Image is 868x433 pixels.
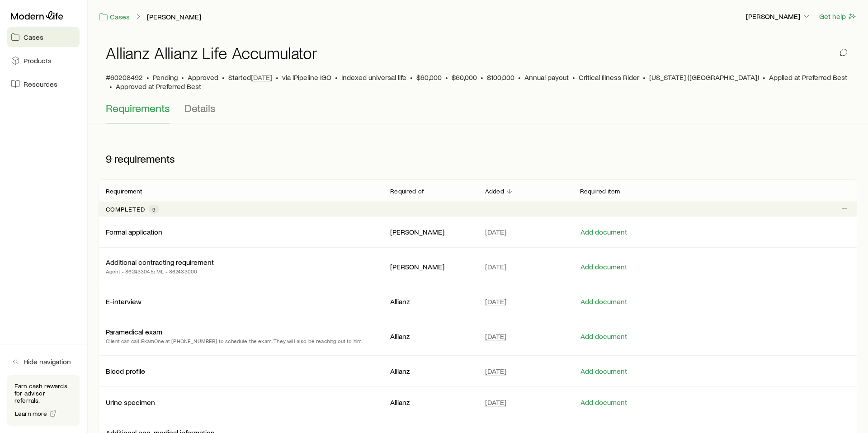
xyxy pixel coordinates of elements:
span: Hide navigation [24,357,71,366]
button: Get help [819,11,857,22]
span: requirements [114,152,175,165]
span: • [276,73,278,82]
p: Allianz [390,398,471,407]
button: Add document [580,297,627,306]
p: Blood profile [106,367,145,376]
span: • [518,73,521,82]
p: Added [485,188,504,195]
p: Pending [153,73,178,82]
span: Details [184,102,216,114]
span: Annual payout [524,73,569,82]
span: Requirements [106,102,170,114]
a: [PERSON_NAME] [146,13,202,21]
p: Client can call ExamOne at [PHONE_NUMBER] to schedule the exam. They will also be reaching out to... [106,336,363,345]
span: [US_STATE] ([GEOGRAPHIC_DATA]) [649,73,759,82]
span: Products [24,56,52,65]
p: Completed [106,206,145,213]
span: • [763,73,765,82]
a: Resources [7,74,80,94]
span: • [572,73,575,82]
span: [DATE] [485,398,506,407]
p: Urine specimen [106,398,155,407]
p: Paramedical exam [106,327,162,336]
p: E-interview [106,297,142,306]
div: Earn cash rewards for advisor referrals.Learn more [7,375,80,426]
button: Add document [580,332,627,341]
span: • [335,73,338,82]
span: • [410,73,413,82]
span: $100,000 [487,73,514,82]
button: Add document [580,398,627,407]
span: [DATE] [485,367,506,376]
p: Required of [390,188,424,195]
span: [DATE] [485,227,506,236]
span: Cases [24,33,43,42]
button: Add document [580,367,627,376]
span: • [146,73,149,82]
button: Add document [580,228,627,236]
p: Allianz [390,367,471,376]
span: [DATE] [251,73,272,82]
span: • [445,73,448,82]
p: Earn cash rewards for advisor referrals. [14,382,72,404]
button: Add document [580,263,627,271]
p: Requirement [106,188,142,195]
span: Critical Illness Rider [579,73,639,82]
span: #60208492 [106,73,143,82]
span: [DATE] [485,262,506,271]
span: Learn more [15,410,47,417]
span: [DATE] [485,332,506,341]
span: [DATE] [485,297,506,306]
span: $60,000 [452,73,477,82]
p: Additional contracting requirement [106,258,214,267]
p: Formal application [106,227,162,236]
span: • [109,82,112,91]
span: via iPipeline IGO [282,73,331,82]
p: Required item [580,188,620,195]
span: Indexed universal life [341,73,406,82]
a: Cases [7,27,80,47]
span: Approved [188,73,218,82]
p: Allianz [390,332,471,341]
span: • [222,73,225,82]
span: 9 [106,152,112,165]
a: Cases [99,12,130,22]
p: Started [228,73,272,82]
p: [PERSON_NAME] [390,262,471,271]
span: • [481,73,483,82]
a: Products [7,51,80,71]
span: Applied at Preferred Best [769,73,847,82]
span: Approved at Preferred Best [116,82,201,91]
button: Hide navigation [7,352,80,372]
p: Allianz [390,297,471,306]
span: • [643,73,646,82]
span: • [181,73,184,82]
p: [PERSON_NAME] [746,12,811,21]
span: 9 [152,206,156,213]
p: Agent - 862433045; ML - 862433000 [106,267,214,276]
h1: Allianz Allianz Life Accumulator [106,44,317,62]
span: $60,000 [416,73,442,82]
p: [PERSON_NAME] [390,227,471,236]
div: Application details tabs [106,102,850,123]
button: [PERSON_NAME] [745,11,811,22]
span: Resources [24,80,57,89]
